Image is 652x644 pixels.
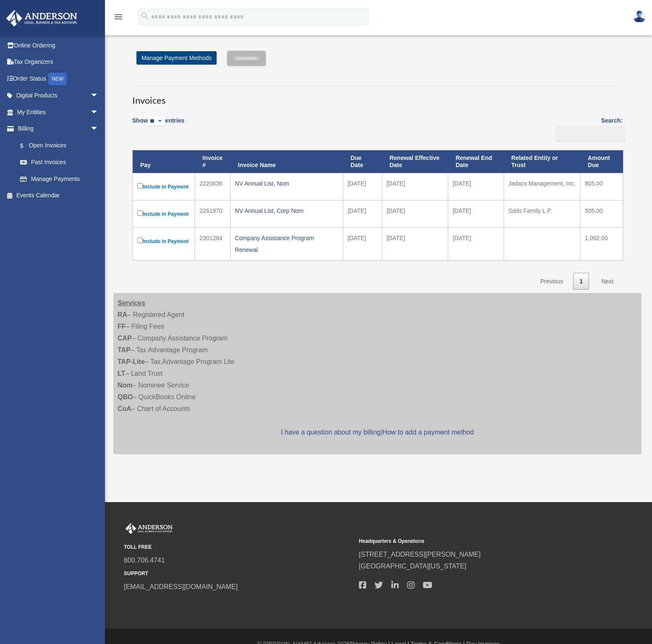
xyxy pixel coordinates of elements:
td: [DATE] [448,200,504,228]
a: 1 [573,273,589,290]
label: Include in Payment [137,209,190,219]
span: arrow_drop_down [90,120,107,138]
th: Related Entity or Trust: activate to sort column ascending [504,150,580,173]
a: Tax Organizers [6,54,111,71]
span: arrow_drop_down [90,104,107,121]
label: Search: [552,115,623,141]
td: [DATE] [343,228,382,260]
select: Showentries [148,117,165,126]
small: TOLL FREE [124,543,353,552]
a: Past Invoices [12,154,107,171]
a: Digital Productsarrow_drop_down [6,87,111,104]
a: Next [595,273,620,290]
label: Include in Payment [137,181,190,192]
td: [DATE] [382,200,448,228]
th: Invoice #: activate to sort column ascending [195,150,230,173]
td: [DATE] [343,200,382,228]
td: [DATE] [448,173,504,200]
i: search [140,11,149,21]
input: Include in Payment [137,238,143,243]
a: [STREET_ADDRESS][PERSON_NAME] [359,551,481,558]
i: menu [113,12,123,22]
a: 800.706.4741 [124,557,165,564]
div: NV Annual List, Nom [235,178,338,189]
img: Anderson Advisors Platinum Portal [124,523,174,534]
td: [DATE] [382,228,448,260]
div: Company Assistance Program Renewal [235,232,338,256]
a: [EMAIL_ADDRESS][DOMAIN_NAME] [124,583,238,590]
strong: RA [118,311,127,318]
th: Pay: activate to sort column descending [133,150,195,173]
a: I have a question about my billing [281,429,380,436]
th: Renewal End Date: activate to sort column ascending [448,150,504,173]
strong: CAP [118,335,132,342]
a: Manage Payment Methods [136,51,217,65]
div: NEW [48,73,67,85]
strong: TAP-Lite [118,358,145,365]
a: My Entitiesarrow_drop_down [6,104,111,120]
td: 2261970 [195,200,230,228]
strong: Nom [118,382,133,389]
a: Billingarrow_drop_down [6,120,107,137]
a: Order StatusNEW [6,70,111,87]
strong: Services [118,299,145,306]
small: Headquarters & Operations [359,537,588,546]
span: $ [25,141,29,151]
span: arrow_drop_down [90,87,107,105]
a: menu [113,15,123,22]
label: Include in Payment [137,236,190,246]
input: Include in Payment [137,183,143,188]
th: Due Date: activate to sort column ascending [343,150,382,173]
h3: Invoices [132,86,623,107]
strong: LT [118,370,125,377]
strong: CoA [118,405,131,412]
img: User Pic [633,10,646,23]
td: [DATE] [448,228,504,260]
td: Sdds Family L.P. [504,200,580,228]
a: Manage Payments [12,170,107,187]
a: Previous [534,273,569,290]
a: Online Ordering [6,37,111,54]
strong: QBO [118,393,133,401]
input: Search: [555,126,626,141]
a: Events Calendar [6,187,111,204]
img: Anderson Advisors Platinum Portal [4,10,80,26]
td: 2220636 [195,173,230,200]
td: [DATE] [382,173,448,200]
small: SUPPORT [124,569,353,578]
a: $Open Invoices [12,137,103,154]
a: [GEOGRAPHIC_DATA][US_STATE] [359,563,466,570]
th: Renewal Effective Date: activate to sort column ascending [382,150,448,173]
td: 2301284 [195,228,230,260]
td: Jadacs Management, Inc. [504,173,580,200]
p: | [118,427,637,438]
div: NV Annual List, Corp Nom [235,205,338,217]
th: Amount Due: activate to sort column ascending [580,150,623,173]
a: How to add a payment method [382,429,474,436]
td: 505.00 [580,200,623,228]
td: 1,092.00 [580,228,623,260]
strong: TAP [118,346,131,353]
input: Include in Payment [137,210,143,216]
strong: FF [118,323,126,330]
th: Invoice Name: activate to sort column ascending [230,150,343,173]
label: Show entries [132,115,184,135]
div: – Registered Agent – Filing Fees – Company Assistance Program – Tax Advantage Program – Tax Advan... [113,293,642,454]
td: 805.00 [580,173,623,200]
td: [DATE] [343,173,382,200]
